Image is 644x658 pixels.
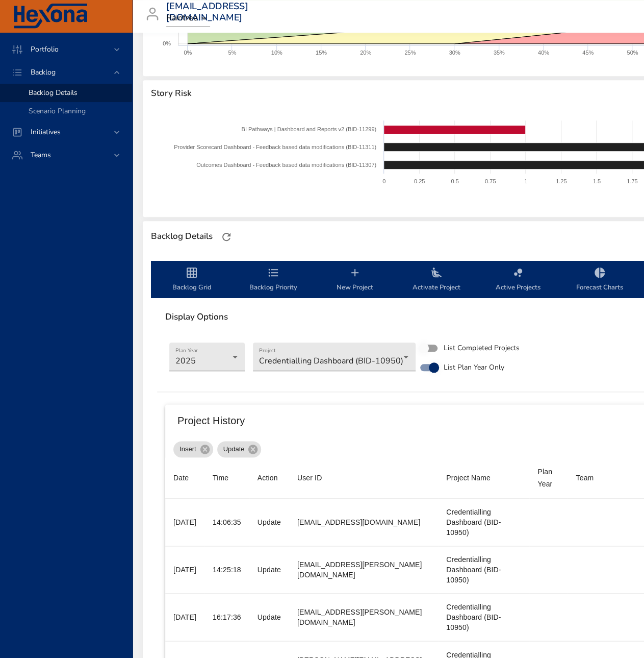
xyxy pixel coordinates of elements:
div: [DATE] [173,565,196,575]
div: Sort [446,472,491,484]
div: [EMAIL_ADDRESS][PERSON_NAME][DOMAIN_NAME] [297,607,430,627]
div: User ID [297,472,322,484]
div: Backlog Details [148,228,216,245]
span: List Plan Year Only [444,362,504,373]
div: [EMAIL_ADDRESS][PERSON_NAME][DOMAIN_NAME] [297,559,430,580]
div: Update [257,565,281,575]
text: 1.5 [593,178,600,184]
text: 45% [582,50,594,56]
span: Update [217,444,251,454]
text: 0.5 [451,178,458,184]
text: 0% [163,40,171,46]
text: 50% [627,50,638,56]
text: 25% [404,50,416,56]
text: 35% [494,50,505,56]
div: 14:06:35 [213,517,241,527]
div: Team [576,472,594,484]
div: Credentialling Dashboard (BID-10950) [253,343,416,371]
text: 0 [382,178,385,184]
div: [DATE] [173,517,196,527]
div: Raintree [166,10,210,27]
div: Date [173,472,189,484]
text: 0% [184,50,192,56]
span: Initiatives [22,127,69,137]
span: Teams [22,150,59,160]
div: [EMAIL_ADDRESS][DOMAIN_NAME] [297,517,430,527]
span: User ID [297,472,430,484]
span: Backlog Grid [157,266,226,294]
div: Update [257,517,281,527]
div: Credentialling Dashboard (BID-10950) [446,507,521,538]
span: Scenario Planning [29,106,86,116]
span: Team [576,472,636,484]
div: 2025 [169,343,245,371]
span: Date [173,472,196,484]
text: 20% [360,50,371,56]
span: Backlog Details [29,88,78,98]
button: Refresh Page [219,229,234,245]
span: Time [213,472,241,484]
h3: [EMAIL_ADDRESS][DOMAIN_NAME] [166,1,248,23]
div: Time [213,472,228,484]
span: Project Name [446,472,521,484]
div: Sort [576,472,594,484]
span: Backlog Priority [239,266,308,294]
text: 40% [538,50,549,56]
div: Sort [213,472,228,484]
div: Action [257,472,278,484]
text: 30% [449,50,460,56]
text: 0.75 [485,178,496,184]
text: 1 [524,178,527,184]
text: BI Pathways | Dashboard and Reports v2 (BID-11299) [241,126,376,132]
div: 16:17:36 [213,612,241,622]
text: Outcomes Dashboard - Feedback based data modifications (BID-11307) [196,162,376,168]
div: Sort [257,472,278,484]
text: Provider Scorecard Dashboard - Feedback based data modifications (BID-11311) [174,144,376,150]
span: Forecast Charts [565,266,634,294]
div: Project Name [446,472,491,484]
text: 10% [271,50,282,56]
div: Credentialling Dashboard (BID-10950) [446,602,521,632]
div: Sort [297,472,322,484]
div: Plan Year [537,466,559,490]
div: Update [217,441,262,457]
text: 15% [316,50,327,56]
div: 14:25:18 [213,565,241,575]
text: 1.25 [556,178,566,184]
span: New Project [320,266,390,294]
img: Hexona [12,4,89,29]
span: Insert [173,444,202,454]
div: [DATE] [173,612,196,622]
text: 1.75 [627,178,637,184]
span: Backlog [22,67,64,77]
div: Sort [173,472,189,484]
span: List Completed Projects [444,343,520,353]
span: Portfolio [22,44,67,54]
div: Sort [537,466,559,490]
div: Insert [173,441,213,457]
span: Active Projects [483,266,553,294]
div: Update [257,612,281,622]
text: 5% [228,50,237,56]
span: Activate Project [402,266,471,294]
text: 0.25 [414,178,425,184]
span: Action [257,472,281,484]
div: Credentialling Dashboard (BID-10950) [446,554,521,585]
